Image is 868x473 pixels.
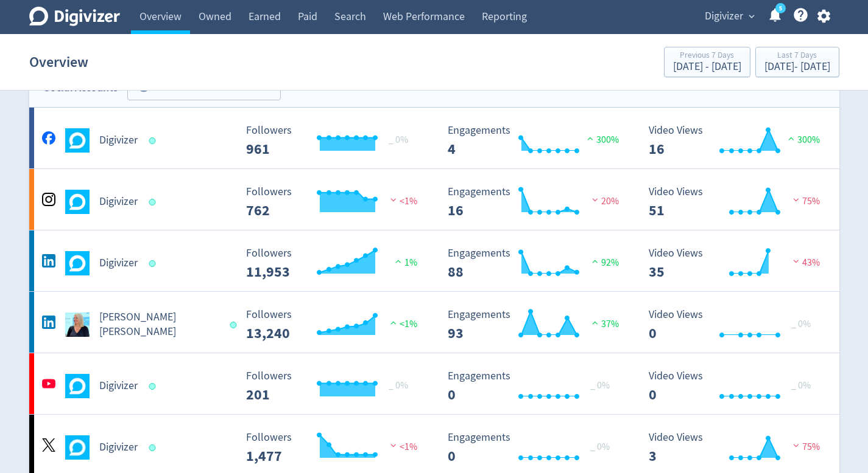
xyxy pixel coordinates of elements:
h5: Digivizer [99,440,138,455]
span: <1% [387,441,417,453]
h5: Digivizer [99,256,138,271]
img: Digivizer undefined [65,128,90,153]
img: positive-performance.svg [392,257,404,266]
span: _ 0% [791,318,811,330]
img: Digivizer undefined [65,374,90,398]
svg: Video Views 51 [643,186,825,218]
svg: Followers 11,953 [240,247,423,280]
div: Previous 7 Days [673,51,741,61]
svg: Followers 13,240 [240,309,423,341]
span: <1% [387,318,417,330]
img: negative-performance.svg [387,441,400,450]
a: Digivizer undefinedDigivizer Followers 11,953 Followers 11,953 1% Engagements 88 Engagements 88 9... [29,230,839,291]
svg: Followers 961 [240,125,423,157]
div: [DATE] - [DATE] [764,61,830,72]
svg: Video Views 16 [643,125,825,157]
svg: Engagements 0 [442,370,624,402]
img: positive-performance.svg [589,318,601,327]
svg: Engagements 88 [442,247,624,280]
span: Data last synced: 8 Oct 2025, 6:02pm (AEDT) [149,383,159,390]
span: _ 0% [590,379,610,392]
span: Data last synced: 9 Oct 2025, 12:02am (AEDT) [149,137,159,144]
img: negative-performance.svg [589,195,601,204]
span: 300% [785,134,820,146]
span: _ 0% [590,441,610,453]
svg: Followers 762 [240,186,423,218]
svg: Followers 1,477 [240,432,423,464]
svg: Video Views 3 [643,432,825,464]
span: expand_more [746,11,757,22]
a: Digivizer undefinedDigivizer Followers 762 Followers 762 <1% Engagements 16 Engagements 16 20% Vi... [29,169,839,230]
span: 92% [589,257,619,269]
img: negative-performance.svg [790,441,802,450]
img: positive-performance.svg [387,318,400,327]
img: Emma Lo Russo undefined [65,312,90,337]
span: 75% [790,441,820,453]
span: _ 0% [389,379,408,392]
img: positive-performance.svg [785,134,797,143]
a: 5 [775,3,786,13]
span: 300% [584,134,619,146]
span: 37% [589,318,619,330]
span: Data last synced: 9 Oct 2025, 12:02am (AEDT) [149,199,159,205]
svg: Engagements 0 [442,432,624,464]
div: Last 7 Days [764,51,830,61]
svg: Engagements 16 [442,186,624,218]
a: Digivizer undefinedDigivizer Followers 201 Followers 201 _ 0% Engagements 0 Engagements 0 _ 0% Vi... [29,353,839,414]
img: positive-performance.svg [589,257,601,266]
img: Digivizer undefined [65,251,90,275]
img: negative-performance.svg [790,257,802,266]
svg: Followers 201 [240,370,423,402]
span: _ 0% [791,379,811,392]
h5: Digivizer [99,133,138,148]
span: Data last synced: 8 Oct 2025, 4:02pm (AEDT) [230,322,241,328]
span: Digivizer [705,7,743,26]
h5: Digivizer [99,379,138,393]
img: negative-performance.svg [790,195,802,204]
span: Data last synced: 9 Oct 2025, 12:02am (AEDT) [149,260,159,267]
div: [DATE] - [DATE] [673,61,741,72]
span: Data last synced: 9 Oct 2025, 4:02am (AEDT) [149,444,159,451]
img: negative-performance.svg [387,195,400,204]
svg: Video Views 0 [643,309,825,341]
button: Previous 7 Days[DATE] - [DATE] [664,47,750,77]
svg: Video Views 0 [643,370,825,402]
span: 1% [392,257,417,269]
text: 5 [778,4,782,13]
span: 75% [790,195,820,207]
a: Digivizer undefinedDigivizer Followers 961 Followers 961 _ 0% Engagements 4 Engagements 4 300% Vi... [29,108,839,168]
span: 20% [589,195,619,207]
a: Emma Lo Russo undefined[PERSON_NAME] [PERSON_NAME] Followers 13,240 Followers 13,240 <1% Engageme... [29,292,839,353]
span: 43% [790,257,820,269]
h1: Overview [29,43,88,81]
svg: Engagements 93 [442,309,624,341]
span: _ 0% [389,134,408,146]
h5: [PERSON_NAME] [PERSON_NAME] [99,310,219,339]
img: Digivizer undefined [65,190,90,214]
img: positive-performance.svg [584,134,596,143]
button: Last 7 Days[DATE]- [DATE] [755,47,839,77]
span: <1% [387,195,417,207]
h5: Digivizer [99,195,138,209]
button: Digivizer [700,7,758,26]
svg: Engagements 4 [442,125,624,157]
svg: Video Views 35 [643,247,825,280]
img: Digivizer undefined [65,435,90,460]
